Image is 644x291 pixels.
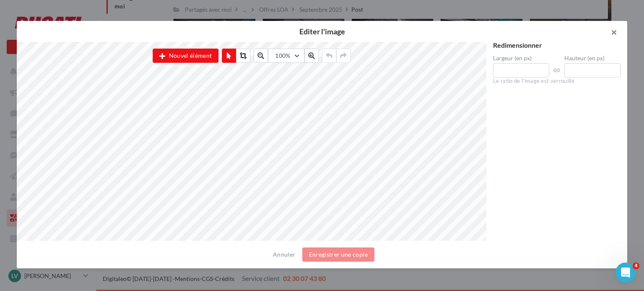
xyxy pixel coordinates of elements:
[633,263,639,269] span: 4
[268,49,304,63] button: 100%
[493,42,621,49] div: Redimensionner
[302,247,374,262] button: Enregistrer une copie
[564,55,621,61] label: Hauteur (en px)
[270,250,299,260] button: Annuler
[615,263,636,283] iframe: Intercom live chat
[493,77,621,85] div: Le ratio de l'image est verrouillé
[30,28,614,35] h2: Editer l'image
[153,49,218,63] button: Nouvel élément
[493,55,549,61] label: Largeur (en px)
